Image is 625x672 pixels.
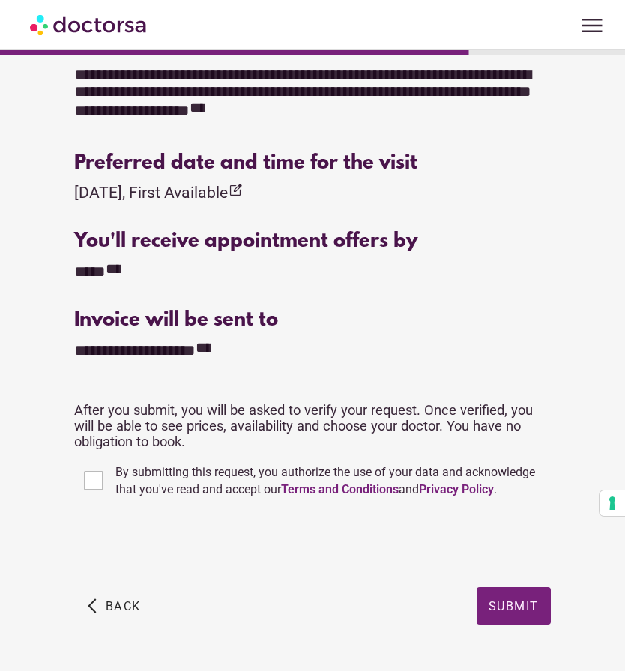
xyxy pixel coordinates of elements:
[281,483,399,497] a: Terms and Conditions
[82,588,147,625] button: arrow_back_ios Back
[419,483,494,497] a: Privacy Policy
[74,153,550,176] div: Preferred date and time for the visit
[489,599,539,613] span: Submit
[74,403,550,450] p: After you submit, you will be asked to verify your request. Once verified, you will be able to se...
[74,310,550,333] div: Invoice will be sent to
[228,184,243,199] i: edit_square
[74,184,243,205] div: [DATE], First Available
[106,599,141,613] span: Back
[115,466,535,497] span: By submitting this request, you authorize the use of your data and acknowledge that you've read a...
[74,514,302,573] iframe: reCAPTCHA
[30,8,148,42] img: Doctorsa.com
[578,12,606,40] span: menu
[477,588,551,625] button: Submit
[600,491,625,517] button: Your consent preferences for tracking technologies
[74,231,550,254] div: You'll receive appointment offers by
